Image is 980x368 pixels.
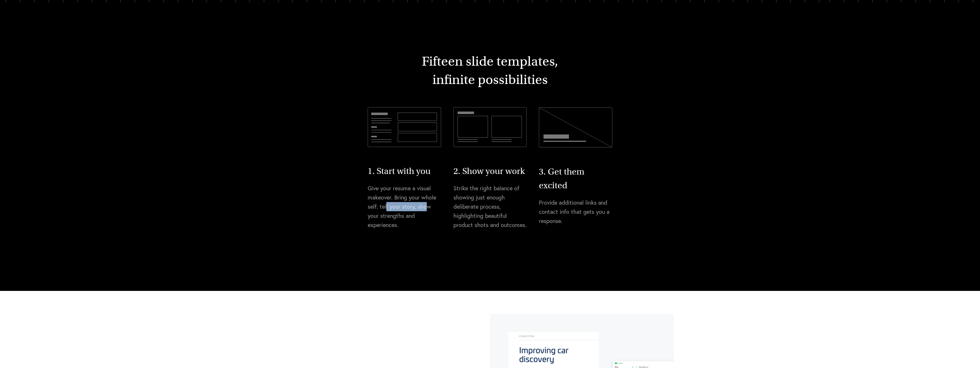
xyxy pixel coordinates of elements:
[368,107,441,147] img: template-intro.svg
[539,165,612,192] h4: 3. Get them excited
[453,107,527,147] img: template-show.svg
[453,164,527,178] h4: 2. Show your work
[368,164,441,178] h4: 1. Start with you
[453,184,527,230] p: Strike the right balance of showing just enough deliberate process, highlighting beautiful produc...
[368,52,612,89] h2: Fifteen slide templates, infinite possibilities
[368,184,441,230] p: Give your resume a visual makeover. Bring your whole self: tell your story, show your strengths a...
[539,198,612,226] p: Provide additional links and contact info that gets you a response.
[539,107,612,148] img: template-excite.svg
